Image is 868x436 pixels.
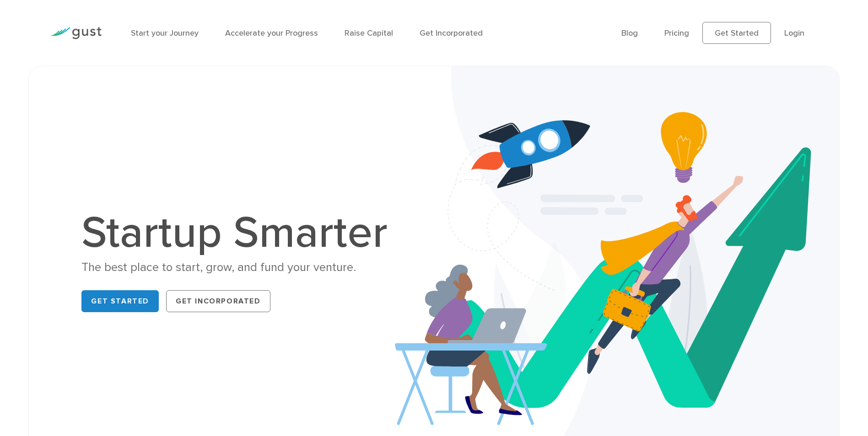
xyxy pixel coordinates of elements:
a: Login [784,28,804,38]
a: Get Started [702,22,771,44]
a: Get Started [81,290,159,312]
a: Pricing [664,28,689,38]
a: Accelerate your Progress [225,28,318,38]
a: Raise Capital [345,28,393,38]
h1: Startup Smarter [81,211,397,255]
a: Get Incorporated [420,28,483,38]
div: The best place to start, grow, and fund your venture. [81,260,397,276]
a: Blog [621,28,638,38]
a: Get Incorporated [166,290,270,312]
a: Start your Journey [131,28,199,38]
img: Gust Logo [50,27,102,39]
